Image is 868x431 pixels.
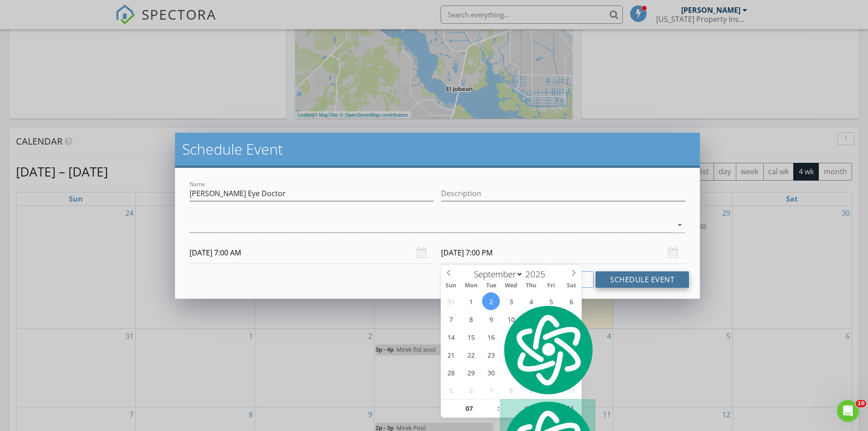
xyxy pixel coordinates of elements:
[461,283,481,289] span: Mon
[482,328,500,346] span: September 16, 2025
[462,346,480,363] span: September 22, 2025
[500,303,596,396] img: logo.svg
[541,283,561,289] span: Fri
[523,268,553,280] input: Year
[542,292,560,310] span: September 5, 2025
[856,400,866,407] span: 10
[462,292,480,310] span: September 1, 2025
[442,292,460,310] span: August 31, 2025
[482,292,500,310] span: September 2, 2025
[441,242,685,264] input: Select date
[497,399,500,417] span: :
[442,328,460,346] span: September 14, 2025
[501,283,521,289] span: Wed
[462,381,480,399] span: October 6, 2025
[561,283,581,289] span: Sat
[190,242,434,264] input: Select date
[502,292,520,310] span: September 3, 2025
[482,310,500,328] span: September 9, 2025
[521,283,541,289] span: Thu
[462,328,480,346] span: September 15, 2025
[442,310,460,328] span: September 7, 2025
[462,363,480,381] span: September 29, 2025
[482,346,500,363] span: September 23, 2025
[837,400,859,422] iframe: Intercom live chat
[481,283,501,289] span: Tue
[562,292,580,310] span: September 6, 2025
[182,140,693,158] h2: Schedule Event
[441,283,461,289] span: Sun
[462,310,480,328] span: September 8, 2025
[442,381,460,399] span: October 5, 2025
[674,219,685,230] i: arrow_drop_down
[596,271,689,288] button: Schedule Event
[442,346,460,363] span: September 21, 2025
[482,381,500,399] span: October 7, 2025
[522,292,540,310] span: September 4, 2025
[482,363,500,381] span: September 30, 2025
[442,363,460,381] span: September 28, 2025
